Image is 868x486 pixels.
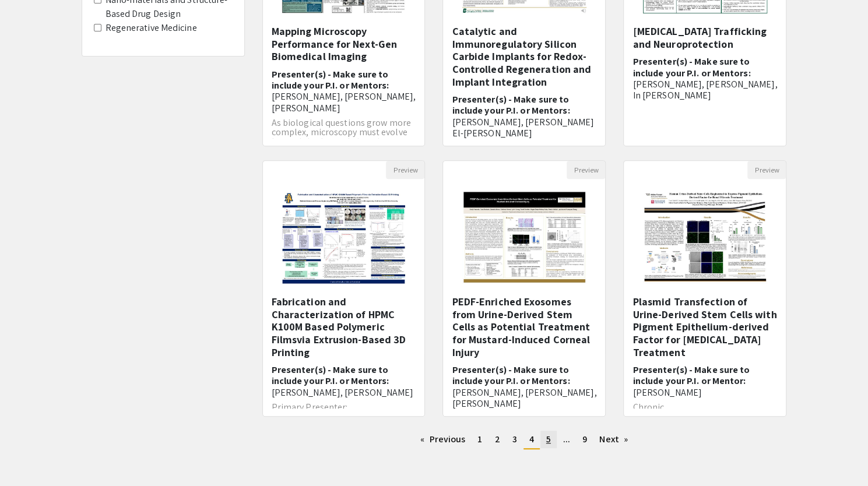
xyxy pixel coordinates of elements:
[632,56,777,101] h6: Presenter(s) - Make sure to include your P.I. or Mentors:
[632,403,777,412] p: Chronic...
[632,25,777,50] h5: [MEDICAL_DATA] Trafficking and Neuroprotection
[494,433,500,445] span: 2
[452,25,596,88] h5: Catalytic and Immunoregulatory Silicon Carbide Implants for Redox-Controlled Regeneration and Imp...
[477,433,482,445] span: 1
[262,160,426,417] div: Open Presentation <p>Fabrication and Characterization of HPMC K100M Based Polymeric Films</p><p>v...
[272,386,414,399] span: [PERSON_NAME], [PERSON_NAME]
[632,364,777,398] h6: Presenter(s) - Make sure to include your P.I. or Mentor:
[452,116,594,139] span: [PERSON_NAME], [PERSON_NAME] El-[PERSON_NAME]
[567,161,605,179] button: Preview
[563,433,570,445] span: ...
[632,78,777,101] span: [PERSON_NAME], [PERSON_NAME], In [PERSON_NAME]
[546,433,551,445] span: 5
[270,179,417,295] img: <p>Fabrication and Characterization of HPMC K100M Based Polymeric Films</p><p>via Extrusion-Based...
[529,433,534,445] span: 4
[442,160,606,417] div: Open Presentation <p>PEDF-Enriched Exosomes from Urine-Derived Stem Cells as Potential Treatment ...
[512,433,516,445] span: 3
[631,179,779,295] img: <p class="ql-align-center"><strong>Plasmid Transfection of Urine-Derived Stem Cells with Pigment ...
[272,69,416,114] h6: Presenter(s) - Make sure to include your P.I. or Mentors:
[414,431,471,448] a: Previous page
[582,433,587,445] span: 9
[106,21,197,35] label: Regenerative Medicine
[632,295,777,358] h5: Plasmid Transfection of Urine-Derived Stem Cells with Pigment Epithelium-derived Factor for [MEDI...
[452,295,596,358] h5: PEDF-Enriched Exosomes from Urine-Derived Stem Cells as Potential Treatment for Mustard-Induced C...
[9,434,50,477] iframe: Chat
[452,364,596,409] h6: Presenter(s) - Make sure to include your P.I. or Mentors:
[623,160,786,417] div: Open Presentation <p class="ql-align-center"><strong>Plasmid Transfection of Urine-Derived Stem C...
[272,118,416,156] p: As biological questions grow more complex, microscopy must evolve beyond single‐mode imaging. Con...
[632,386,701,399] span: [PERSON_NAME]
[451,179,598,295] img: <p>PEDF-Enriched Exosomes from Urine-Derived Stem Cells as Potential Treatment for Mustard-Induce...
[747,161,786,179] button: Preview
[386,161,424,179] button: Preview
[452,386,596,410] span: [PERSON_NAME], [PERSON_NAME], [PERSON_NAME]
[272,295,416,358] h5: Fabrication and Characterization of HPMC K100M Based Polymeric Filmsvia Extrusion-Based 3D Printing
[272,364,416,398] h6: Presenter(s) - Make sure to include your P.I. or Mentors:
[272,25,416,63] h5: Mapping Microscopy Performance for Next-Gen Biomedical Imaging
[272,403,416,431] p: Primary Presenter: [PERSON_NAME], MS, Chemical Engineering
[452,94,596,139] h6: Presenter(s) - Make sure to include your P.I. or Mentors:
[272,90,416,114] span: [PERSON_NAME], [PERSON_NAME], [PERSON_NAME]
[593,431,634,448] a: Next page
[262,431,787,449] ul: Pagination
